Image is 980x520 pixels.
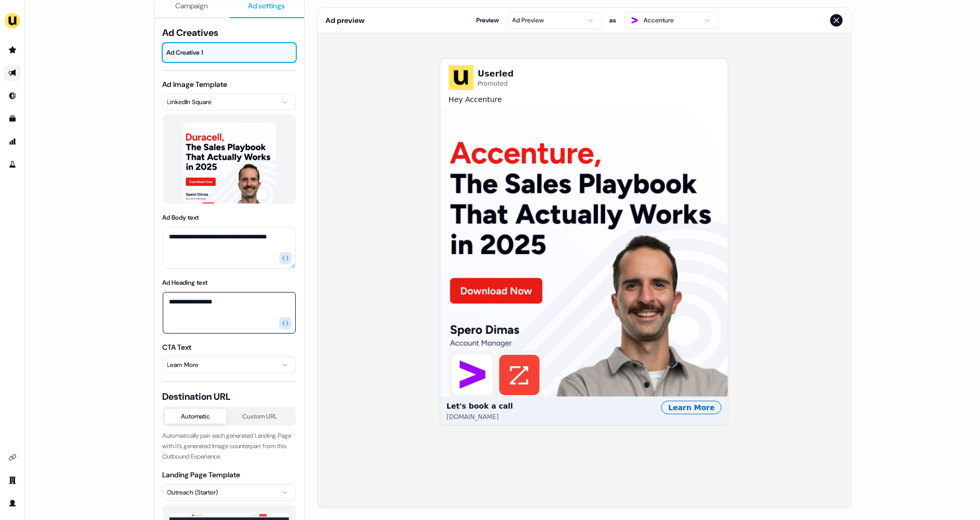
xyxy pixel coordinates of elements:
span: as [610,15,617,26]
label: Ad Body text [163,213,199,222]
span: Userled [478,68,514,80]
label: Ad Heading text [163,278,208,287]
span: Automatically pair each generated Landing Page with it’s generated Image counterpart from this Ou... [163,432,292,461]
div: Learn More [661,401,722,414]
label: Landing Page Template [163,470,241,479]
a: Go to profile [4,495,21,512]
span: Destination URL [163,390,296,403]
a: Go to Inbound [4,87,21,104]
a: Go to templates [4,110,21,127]
a: Go to attribution [4,133,21,150]
button: Let's book a call[DOMAIN_NAME]Learn More [440,109,728,425]
span: Ad Creative 1 [167,47,292,58]
button: Custom URL [226,409,294,424]
span: Ad Creatives [163,27,296,39]
span: Preview [477,15,500,26]
label: Ad Image Template [163,80,228,89]
span: Hey Accenture [449,94,720,105]
a: Go to outbound experience [4,65,21,81]
span: Campaign [175,1,208,11]
a: Go to experiments [4,156,21,173]
a: Go to team [4,472,21,489]
a: Go to integrations [4,449,21,466]
span: Let's book a call [447,401,513,411]
button: Close preview [830,14,843,27]
a: Go to prospects [4,42,21,58]
span: Ad settings [248,1,285,11]
span: Ad preview [326,15,365,26]
label: CTA Text [163,343,192,352]
span: [DOMAIN_NAME] [447,413,499,421]
button: Automatic [165,409,227,424]
span: Promoted [478,80,514,88]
